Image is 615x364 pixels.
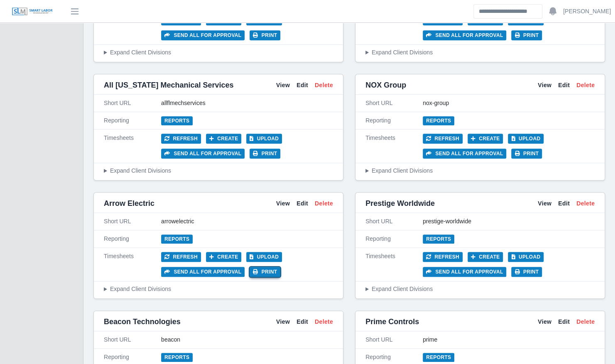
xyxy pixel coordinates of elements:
[161,353,193,362] a: Reports
[12,7,53,16] img: SLM Logo
[104,166,333,175] summary: Expand Client Divisions
[365,285,595,293] summary: Expand Client Divisions
[423,353,454,362] a: Reports
[315,318,333,326] a: Delete
[104,353,161,362] div: Reporting
[276,318,290,326] a: View
[538,199,551,208] a: View
[250,30,280,40] button: Print
[365,252,423,277] div: Timesheets
[423,149,506,159] button: Send all for approval
[365,166,595,175] summary: Expand Client Divisions
[104,79,233,91] span: All [US_STATE] Mechanical Services
[423,335,595,344] div: prime
[161,217,333,226] div: arrowelectric
[558,81,570,90] a: Edit
[365,79,406,91] span: NOX Group
[296,318,308,326] a: Edit
[315,199,333,208] a: Delete
[538,318,551,326] a: View
[296,199,308,208] a: Edit
[576,318,595,326] a: Delete
[296,81,308,90] a: Edit
[161,99,333,107] div: allflmechservices
[365,99,423,107] div: Short URL
[538,81,551,90] a: View
[423,217,595,226] div: prestige-worldwide
[365,48,595,57] summary: Expand Client Divisions
[206,252,242,262] button: Create
[558,318,570,326] a: Edit
[161,149,245,159] button: Send all for approval
[161,134,201,144] button: Refresh
[104,285,333,293] summary: Expand Client Divisions
[365,134,423,159] div: Timesheets
[104,252,161,277] div: Timesheets
[423,134,463,144] button: Refresh
[423,235,454,244] a: Reports
[365,116,423,125] div: Reporting
[511,30,542,40] button: Print
[563,7,611,16] a: [PERSON_NAME]
[104,48,333,57] summary: Expand Client Divisions
[104,235,161,243] div: Reporting
[250,149,280,159] button: Print
[423,99,595,107] div: nox-group
[276,199,290,208] a: View
[576,81,595,90] a: Delete
[104,217,161,226] div: Short URL
[161,235,193,244] a: Reports
[104,198,154,209] span: Arrow Electric
[365,353,423,362] div: Reporting
[365,217,423,226] div: Short URL
[104,15,161,40] div: Timesheets
[161,30,245,40] button: Send all for approval
[365,316,419,327] span: Prime Controls
[423,30,506,40] button: Send all for approval
[365,198,435,209] span: Prestige Worldwide
[104,316,181,327] span: Beacon Technologies
[161,116,193,125] a: Reports
[365,15,423,40] div: Timesheets
[104,99,161,107] div: Short URL
[246,134,282,144] button: Upload
[576,199,595,208] a: Delete
[206,134,242,144] button: Create
[468,252,503,262] button: Create
[246,252,282,262] button: Upload
[468,134,503,144] button: Create
[161,252,201,262] button: Refresh
[161,335,333,344] div: beacon
[508,134,544,144] button: Upload
[423,267,506,277] button: Send all for approval
[558,199,570,208] a: Edit
[315,81,333,90] a: Delete
[161,267,245,277] button: Send all for approval
[276,81,290,90] a: View
[473,4,542,19] input: Search
[423,252,463,262] button: Refresh
[511,267,542,277] button: Print
[104,335,161,344] div: Short URL
[250,267,280,277] button: Print
[365,335,423,344] div: Short URL
[423,116,454,125] a: Reports
[508,252,544,262] button: Upload
[365,235,423,243] div: Reporting
[511,149,542,159] button: Print
[104,116,161,125] div: Reporting
[104,134,161,159] div: Timesheets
